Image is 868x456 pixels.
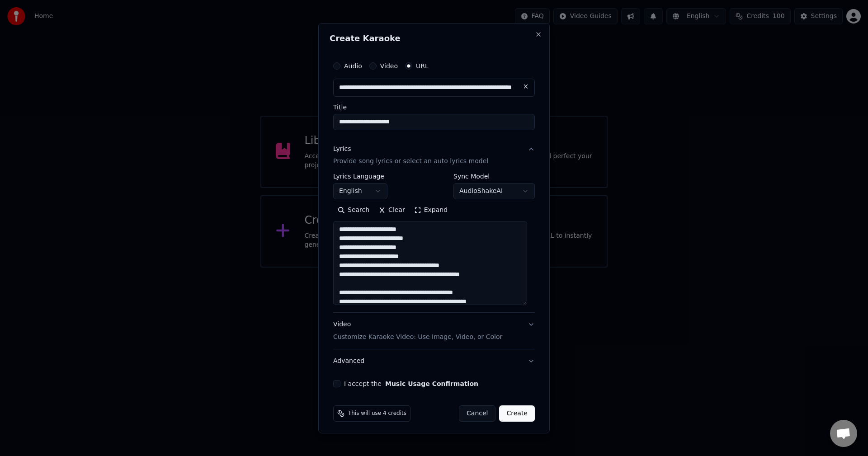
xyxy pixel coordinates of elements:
label: URL [416,62,429,69]
button: Create [499,405,535,422]
button: Search [333,203,374,217]
label: Audio [344,62,362,69]
button: LyricsProvide song lyrics or select an auto lyrics model [333,137,535,173]
div: LyricsProvide song lyrics or select an auto lyrics model [333,173,535,312]
div: Video [333,320,502,342]
label: Lyrics Language [333,173,387,179]
div: Lyrics [333,144,351,153]
span: This will use 4 credits [348,410,406,417]
button: VideoCustomize Karaoke Video: Use Image, Video, or Color [333,313,535,349]
label: Video [380,62,398,69]
h2: Create Karaoke [330,34,538,42]
button: Cancel [459,405,495,422]
button: Expand [410,203,452,217]
p: Provide song lyrics or select an auto lyrics model [333,157,488,166]
label: I accept the [344,381,478,387]
p: Customize Karaoke Video: Use Image, Video, or Color [333,333,502,342]
label: Title [333,103,535,110]
button: Clear [374,203,410,217]
button: I accept the [385,381,478,387]
button: Advanced [333,349,535,373]
label: Sync Model [453,173,535,179]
